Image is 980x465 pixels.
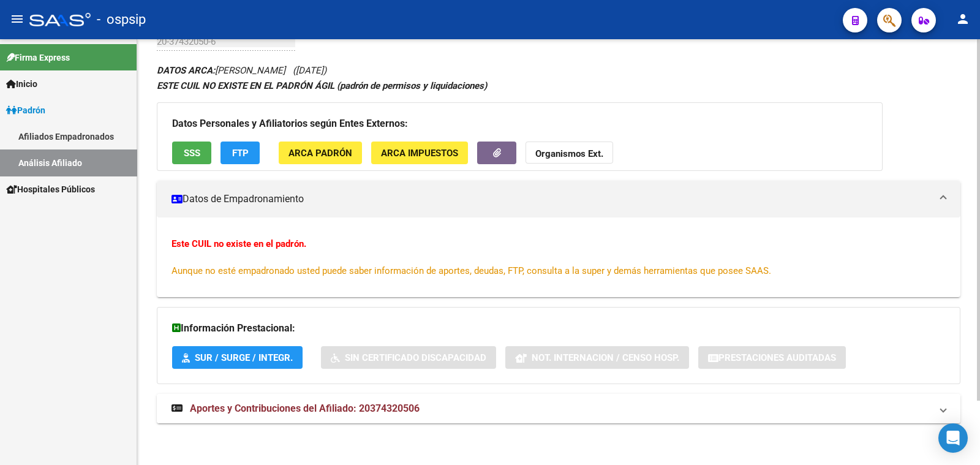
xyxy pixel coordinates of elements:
span: Hospitales Públicos [6,183,95,196]
button: ARCA Padrón [279,142,362,164]
button: ARCA Impuestos [371,142,468,164]
span: Inicio [6,77,37,91]
button: Not. Internacion / Censo Hosp. [505,346,689,369]
span: Aportes y Contribuciones del Afiliado: 20374320506 [190,403,420,414]
span: Prestaciones Auditadas [718,352,836,363]
button: FTP [221,142,260,164]
button: SUR / SURGE / INTEGR. [172,346,303,369]
div: Datos de Empadronamiento [157,217,960,297]
span: FTP [232,148,249,159]
button: Prestaciones Auditadas [698,346,846,369]
span: Not. Internacion / Censo Hosp. [532,352,679,363]
span: ARCA Impuestos [381,148,458,159]
span: [PERSON_NAME] [157,65,285,76]
strong: Organismos Ext. [535,148,603,159]
span: - ospsip [97,6,146,33]
h3: Información Prestacional: [172,320,945,337]
mat-expansion-panel-header: Aportes y Contribuciones del Afiliado: 20374320506 [157,394,960,423]
span: ([DATE]) [293,65,326,76]
button: Organismos Ext. [526,142,613,164]
span: SUR / SURGE / INTEGR. [195,352,293,363]
span: Aunque no esté empadronado usted puede saber información de aportes, deudas, FTP, consulta a la s... [171,265,771,276]
strong: DATOS ARCA: [157,65,215,76]
h3: Datos Personales y Afiliatorios según Entes Externos: [172,115,867,132]
strong: Este CUIL no existe en el padrón. [171,238,306,249]
span: SSS [184,148,200,159]
mat-panel-title: Datos de Empadronamiento [171,192,931,206]
span: ARCA Padrón [288,148,352,159]
mat-icon: person [956,12,970,26]
span: Firma Express [6,51,70,64]
mat-expansion-panel-header: Datos de Empadronamiento [157,181,960,217]
mat-icon: menu [10,12,24,26]
span: Padrón [6,104,45,117]
button: Sin Certificado Discapacidad [321,346,496,369]
strong: ESTE CUIL NO EXISTE EN EL PADRÓN ÁGIL (padrón de permisos y liquidaciones) [157,80,487,91]
div: Open Intercom Messenger [938,423,968,453]
button: SSS [172,142,211,164]
span: Sin Certificado Discapacidad [345,352,486,363]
